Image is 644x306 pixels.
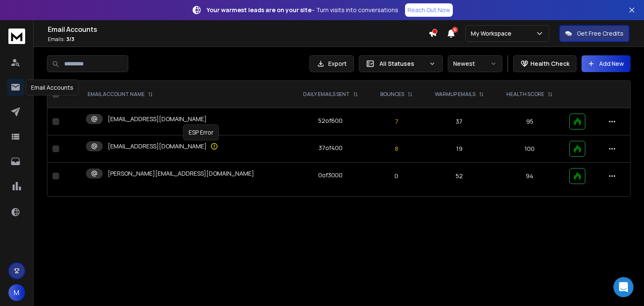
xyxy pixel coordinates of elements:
div: 0 of 3000 [318,171,343,179]
div: ESP Error [183,124,219,140]
button: Newest [448,55,502,72]
p: WARMUP EMAILS [435,91,475,98]
div: 37 of 400 [319,144,343,152]
p: Emails : [48,36,428,43]
button: M [8,284,25,301]
p: BOUNCES [380,91,404,98]
p: My Workspace [471,29,515,38]
p: 8 [375,145,418,153]
td: 52 [423,163,495,190]
h1: Email Accounts [48,24,428,34]
div: Email Accounts [26,80,79,96]
div: EMAIL ACCOUNT NAME [88,91,153,98]
span: 3 / 3 [66,36,74,43]
p: [EMAIL_ADDRESS][DOMAIN_NAME] [108,142,207,150]
img: logo [8,29,25,44]
p: [EMAIL_ADDRESS][DOMAIN_NAME] [108,115,207,123]
td: 95 [495,108,564,135]
p: – Turn visits into conversations [207,6,398,14]
p: 0 [375,172,418,180]
strong: Your warmest leads are on your site [207,6,312,14]
td: 94 [495,163,564,190]
p: All Statuses [379,60,426,68]
div: 52 of 600 [318,117,343,125]
button: Add New [582,55,631,72]
button: Health Check [513,55,576,72]
p: 7 [375,117,418,126]
div: Open Intercom Messenger [613,277,634,297]
button: Get Free Credits [559,25,629,42]
p: Health Check [530,60,569,68]
span: 6 [452,27,458,33]
p: Get Free Credits [577,29,623,38]
a: Reach Out Now [405,3,453,17]
p: [PERSON_NAME][EMAIL_ADDRESS][DOMAIN_NAME] [108,169,254,178]
button: Export [309,55,354,72]
p: DAILY EMAILS SENT [303,91,350,98]
p: HEALTH SCORE [506,91,544,98]
td: 19 [423,135,495,163]
td: 37 [423,108,495,135]
p: Reach Out Now [408,6,450,14]
td: 100 [495,135,564,163]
